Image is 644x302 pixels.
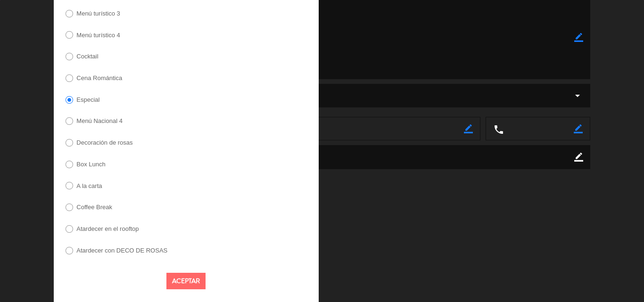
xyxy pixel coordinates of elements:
i: border_color [464,124,473,133]
button: Aceptar [166,273,206,289]
i: arrow_drop_down [572,90,583,101]
label: Menú turístico 4 [76,32,120,38]
i: local_phone [493,124,504,134]
i: border_color [574,153,583,162]
label: Coffee Break [76,204,112,210]
label: Cocktail [76,53,98,59]
i: border_color [574,124,583,133]
label: Cena Romántica [76,75,122,81]
label: Atardecer en el rooftop [76,226,139,232]
label: Especial [76,97,99,103]
label: Menú Nacional 4 [76,118,123,124]
label: Decoración de rosas [76,139,132,146]
label: Atardecer con DECO DE ROSAS [76,247,167,253]
label: Menú turístico 3 [76,10,120,16]
label: Box Lunch [76,161,105,167]
label: A la carta [76,183,102,189]
i: border_color [574,33,583,42]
